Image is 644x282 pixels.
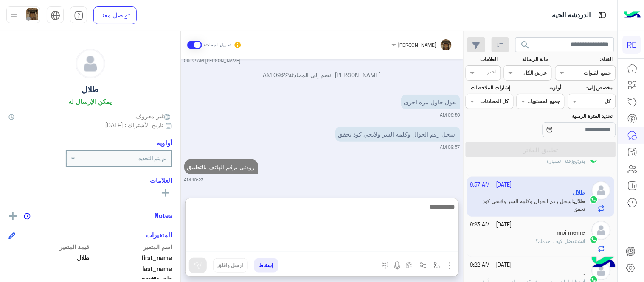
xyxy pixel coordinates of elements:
img: tab [597,10,608,20]
img: send voice note [392,261,402,271]
span: غير معروف [135,112,172,120]
button: ارسل واغلق [213,258,248,273]
label: العلامات [467,56,498,63]
img: profile [8,10,19,21]
h6: Notes [155,212,172,219]
img: WhatsApp [590,235,598,244]
button: search [515,37,536,56]
a: تواصل معنا [93,6,137,24]
div: RE [623,36,641,54]
span: انت [578,238,585,244]
img: make a call [382,262,389,269]
img: defaultAdmin.png [76,49,105,78]
span: 09:22 AM [263,71,289,78]
h5: moi meme [557,229,585,236]
img: defaultAdmin.png [592,221,611,240]
span: last_name [91,264,172,273]
b: : [577,238,585,244]
img: tab [51,11,60,20]
img: hulul-logo.png [589,248,619,278]
h6: أولوية [157,139,172,147]
p: الدردشة الحية [552,10,591,21]
label: القناة: [556,56,613,63]
span: تاريخ الأشتراك : [DATE] [105,120,163,129]
img: add [9,212,17,220]
label: أولوية [518,84,562,92]
b: لم يتم التحديد [138,155,167,162]
a: tab [70,6,87,24]
span: طلال [8,253,90,262]
img: tab [74,11,84,20]
span: فئة السيارة [547,158,578,164]
label: مخصص إلى: [569,84,613,92]
small: [DATE] - 9:23 AM [471,221,512,229]
img: Logo [624,6,641,24]
span: قيمة المتغير [8,243,90,251]
img: Trigger scenario [420,262,427,269]
p: [PERSON_NAME] انضم إلى المحادثة [184,70,460,79]
small: 09:56 AM [440,112,460,118]
p: 12/10/2025, 9:57 AM [335,127,460,142]
span: تفضل كيف اخدمك؟ [536,238,577,244]
small: [DATE] - 9:22 AM [471,261,512,269]
h6: يمكن الإرسال له [69,98,112,105]
h5: طلال [82,85,99,95]
div: اختر [487,68,498,78]
small: 09:57 AM [440,144,460,151]
img: create order [406,262,413,269]
small: تحويل المحادثة [204,42,232,48]
h5: . [584,269,585,276]
label: تحديد الفترة الزمنية [518,112,613,120]
small: [PERSON_NAME] 09:22 AM [184,57,241,64]
span: [PERSON_NAME] [398,42,437,48]
img: send message [194,261,202,270]
button: إسقاط [254,258,278,273]
h6: العلامات [8,176,172,184]
button: select flow [430,258,444,272]
label: إشارات الملاحظات [467,84,510,92]
span: اسم المتغير [91,243,172,251]
img: userImage [26,8,38,20]
button: تطبيق الفلاتر [466,142,616,157]
small: 10:23 AM [184,176,204,183]
img: send attachment [445,261,455,271]
img: select flow [434,262,441,269]
label: حالة الرسالة [505,56,549,63]
button: Trigger scenario [416,258,430,272]
p: 12/10/2025, 10:23 AM [184,159,258,174]
img: notes [24,213,31,220]
b: : [578,158,585,164]
span: search [520,40,531,50]
p: 12/10/2025, 9:56 AM [401,95,460,109]
h6: المتغيرات [146,231,172,239]
span: بدر [579,158,585,164]
button: create order [402,258,416,272]
span: first_name [91,253,172,262]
